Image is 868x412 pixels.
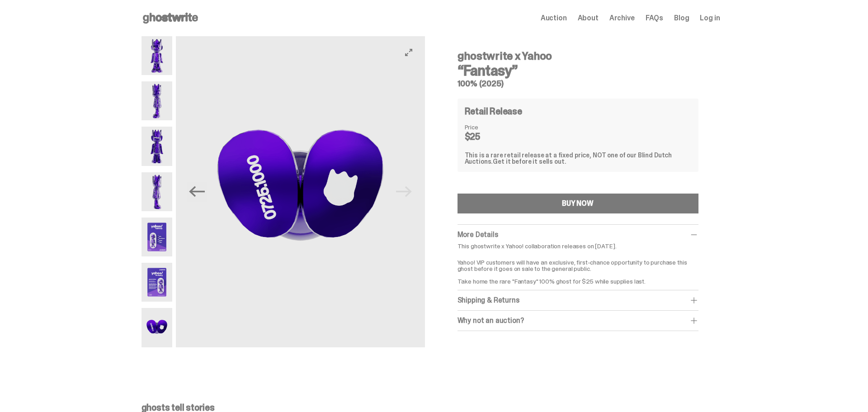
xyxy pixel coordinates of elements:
div: Why not an auction? [458,316,698,325]
dt: Price [465,124,510,130]
img: Yahoo-HG---3.png [142,127,173,166]
h4: ghostwrite x Yahoo [458,51,698,62]
img: Yahoo-HG---1.png [142,36,173,75]
h3: “Fantasy” [458,63,698,78]
a: About [578,14,599,22]
button: BUY NOW [458,194,698,213]
dd: $25 [465,132,510,141]
a: FAQs [646,14,663,22]
img: Yahoo-HG---6.png [142,263,173,302]
a: Log in [700,14,720,22]
a: Archive [609,14,635,22]
div: Shipping & Returns [458,296,698,305]
p: This ghostwrite x Yahoo! collaboration releases on [DATE]. [458,243,698,249]
div: This is a rare retail release at a fixed price, NOT one of our Blind Dutch Auctions. [465,152,691,165]
h4: Retail Release [465,107,522,116]
p: ghosts tell stories [142,403,720,412]
span: More Details [458,230,498,239]
a: Blog [674,14,689,22]
h5: 100% (2025) [458,80,698,88]
img: Yahoo-HG---4.png [142,172,173,211]
div: BUY NOW [562,200,594,207]
button: View full-screen [403,47,414,58]
img: Yahoo-HG---7.png [176,36,425,347]
a: Auction [541,14,567,22]
img: Yahoo-HG---5.png [142,218,173,256]
span: Get it before it sells out. [493,157,566,166]
img: Yahoo-HG---7.png [142,308,173,347]
button: Previous [187,182,207,202]
p: Yahoo! VIP customers will have an exclusive, first-chance opportunity to purchase this ghost befo... [458,253,698,284]
img: Yahoo-HG---2.png [142,81,173,120]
